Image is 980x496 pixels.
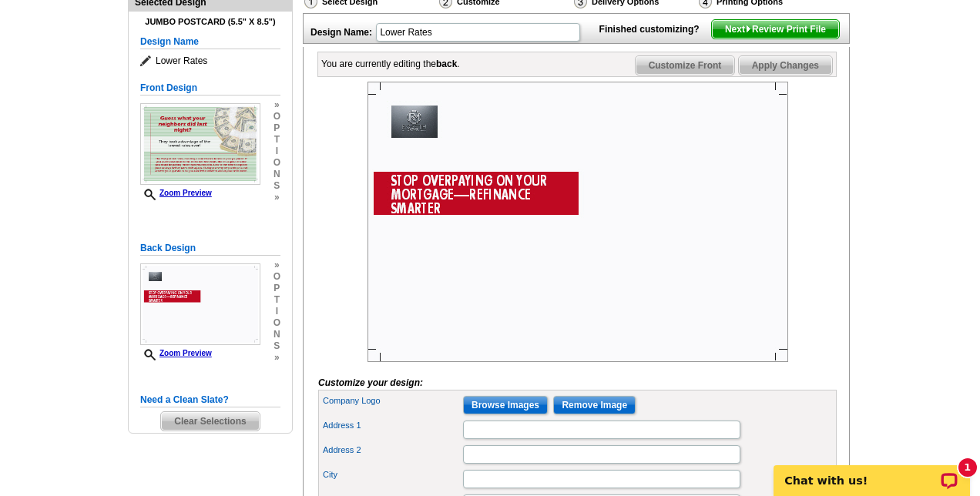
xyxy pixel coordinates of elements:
span: s [274,180,280,192]
span: i [274,146,280,157]
span: o [274,271,280,283]
span: Apply Changes [739,56,832,75]
span: Customize Front [636,56,735,75]
span: p [274,122,280,134]
h5: Front Design [140,81,280,96]
a: Zoom Preview [140,349,212,357]
label: Address 1 [323,419,461,432]
span: Next Review Print File [712,20,839,39]
span: s [274,340,280,352]
span: t [274,294,280,306]
label: Company Logo [323,394,461,407]
span: Clear Selections [161,412,259,431]
span: Lower Rates [140,53,280,69]
span: i [274,306,280,317]
span: o [274,157,280,169]
img: button-next-arrow-white.png [745,25,752,32]
span: p [274,283,280,294]
input: Remove Image [553,396,636,414]
span: t [274,134,280,146]
span: » [274,352,280,364]
span: » [274,192,280,203]
img: Z18894577_00001_2.jpg [140,263,260,345]
span: n [274,169,280,180]
label: Address 2 [323,444,461,457]
strong: Finished customizing? [599,24,709,35]
b: back [436,59,457,69]
iframe: LiveChat chat widget [764,447,980,496]
img: Z18894577_00001_2.jpg [367,82,788,362]
a: Zoom Preview [140,189,212,197]
h5: Design Name [140,35,280,49]
div: You are currently editing the . [321,57,460,71]
h5: Back Design [140,241,280,256]
input: Browse Images [463,396,548,414]
img: Z18894577_00001_1.jpg [140,103,260,185]
strong: Design Name: [310,27,372,38]
label: City [323,468,461,481]
h5: Need a Clean Slate? [140,393,280,407]
span: o [274,317,280,329]
h4: Jumbo Postcard (5.5" x 8.5") [140,17,280,27]
span: o [274,111,280,122]
span: » [274,260,280,271]
span: » [274,99,280,111]
i: Customize your design: [318,377,423,388]
span: n [274,329,280,340]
